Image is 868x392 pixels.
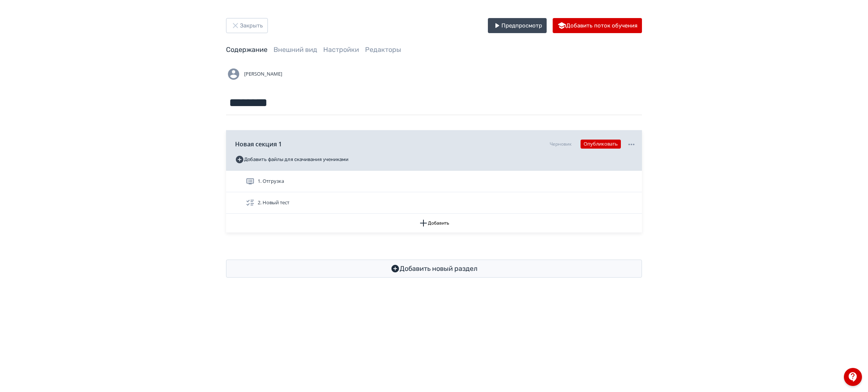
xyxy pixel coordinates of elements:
div: 1. Отгрузка [226,171,642,192]
button: Предпросмотр [488,18,547,33]
button: Опубликовать [581,140,621,149]
a: Настройки [323,46,359,54]
button: Закрыть [226,18,268,33]
span: [PERSON_NAME] [244,70,282,78]
a: Редакторы [365,46,401,54]
a: Внешний вид [274,46,317,54]
div: Черновик [550,141,572,147]
button: Добавить новый раздел [226,260,642,278]
span: 2. Новый тест [258,199,289,207]
button: Добавить файлы для скачивания учениками [235,153,348,166]
button: Добавить поток обучения [553,18,642,33]
span: 1. Отгрузка [258,178,284,185]
button: Добавить [226,214,642,232]
div: 2. Новый тест [226,192,642,214]
span: Новая секция 1 [235,140,282,149]
a: Содержание [226,46,267,54]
